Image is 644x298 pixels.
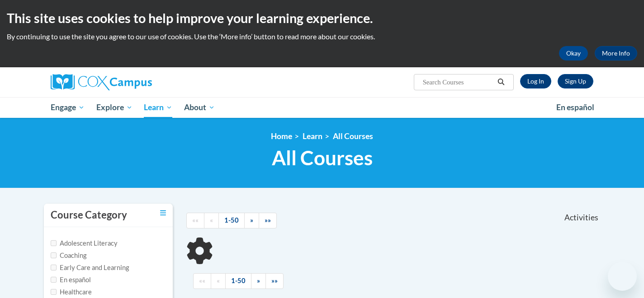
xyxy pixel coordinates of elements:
[559,46,588,61] button: Okay
[51,252,57,258] input: Checkbox for Options
[186,213,204,228] a: Begining
[37,97,607,118] div: Main menu
[51,263,129,273] label: Early Care and Learning
[204,213,219,228] a: Previous
[250,216,253,224] span: »
[520,74,551,88] a: Log In
[556,102,594,112] span: En español
[51,74,223,90] a: Cox Campus
[45,97,90,118] a: Engage
[51,251,86,261] label: Coaching
[51,102,85,113] span: Engage
[265,273,284,289] a: End
[225,273,251,289] a: 1-50
[51,265,57,270] input: Checkbox for Options
[7,32,637,42] p: By continuing to use the site you agree to our use of cookies. Use the ‘More info’ button to read...
[564,213,598,223] span: Activities
[494,77,508,88] button: Search
[90,97,138,118] a: Explore
[144,102,172,113] span: Learn
[272,146,373,170] span: All Courses
[7,9,637,27] h2: This site uses cookies to help improve your learning experience.
[51,240,57,246] input: Checkbox for Options
[303,131,322,141] a: Learn
[193,273,211,289] a: Begining
[192,216,199,224] span: ««
[218,213,245,228] a: 1-50
[257,277,260,284] span: »
[199,277,205,284] span: ««
[184,102,215,113] span: About
[51,74,152,90] img: Cox Campus
[51,289,57,295] input: Checkbox for Options
[422,77,494,88] input: Search Courses
[558,74,593,88] a: Register
[210,216,213,224] span: «
[160,208,166,218] a: Toggle collapse
[595,46,637,61] a: More Info
[178,97,221,118] a: About
[271,277,278,284] span: »»
[333,131,373,141] a: All Courses
[259,213,277,228] a: End
[211,273,226,289] a: Previous
[244,213,259,228] a: Next
[51,208,127,222] h3: Course Category
[51,287,92,297] label: Healthcare
[51,238,118,248] label: Adolescent Literacy
[138,97,178,118] a: Learn
[550,98,600,117] a: En español
[265,216,271,224] span: »»
[608,262,637,291] iframe: Button to launch messaging window
[51,277,57,283] input: Checkbox for Options
[96,102,133,113] span: Explore
[271,131,292,141] a: Home
[217,277,220,284] span: «
[251,273,266,289] a: Next
[51,275,91,285] label: En español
